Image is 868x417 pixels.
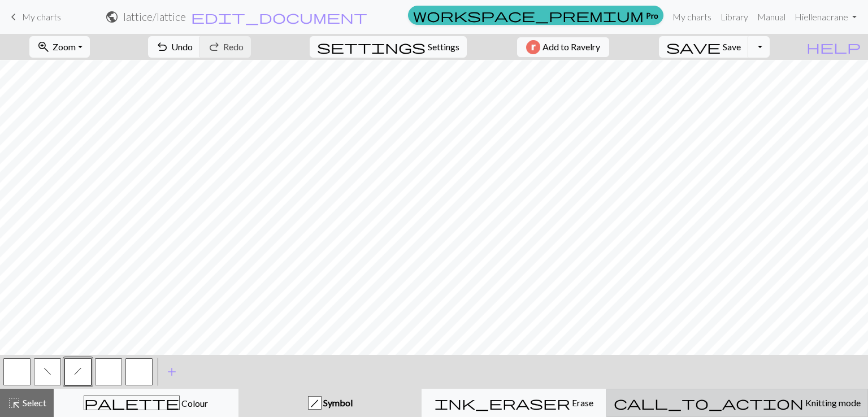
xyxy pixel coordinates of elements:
[34,358,61,385] button: f
[310,36,467,58] button: SettingsSettings
[716,6,753,28] a: Library
[309,397,321,410] div: h
[317,39,426,55] span: settings
[123,10,186,23] h2: lattice / lattice
[238,389,422,417] button: h Symbol
[171,41,193,52] span: Undo
[542,40,600,54] span: Add to Ravelry
[517,37,609,57] button: Add to Ravelry
[526,40,540,54] img: Ravelry
[191,9,367,25] span: edit_document
[7,395,21,411] span: highlight_alt
[804,397,861,408] span: Knitting mode
[74,367,82,376] span: right leaning decrease
[165,364,179,380] span: add
[666,39,721,55] span: save
[54,389,238,417] button: Colour
[155,39,169,55] span: undo
[37,39,50,55] span: zoom_in
[105,9,119,25] span: public
[806,39,861,55] span: help
[180,398,208,409] span: Colour
[22,11,61,22] span: My charts
[21,397,46,408] span: Select
[668,6,716,28] a: My charts
[435,395,570,411] span: ink_eraser
[408,6,663,25] a: Pro
[723,41,741,52] span: Save
[44,367,51,376] span: left leaning decrease
[753,6,790,28] a: Manual
[428,40,459,54] span: Settings
[570,397,593,408] span: Erase
[614,395,804,411] span: call_to_action
[7,7,61,27] a: My charts
[790,6,861,28] a: Hiellenacrane
[29,36,90,58] button: Zoom
[64,358,92,385] button: h
[659,36,749,58] button: Save
[148,36,201,58] button: Undo
[84,395,179,411] span: palette
[422,389,606,417] button: Erase
[606,389,868,417] button: Knitting mode
[7,9,20,25] span: keyboard_arrow_left
[317,40,426,54] i: Settings
[322,397,353,408] span: Symbol
[413,7,644,23] span: workspace_premium
[53,41,76,52] span: Zoom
